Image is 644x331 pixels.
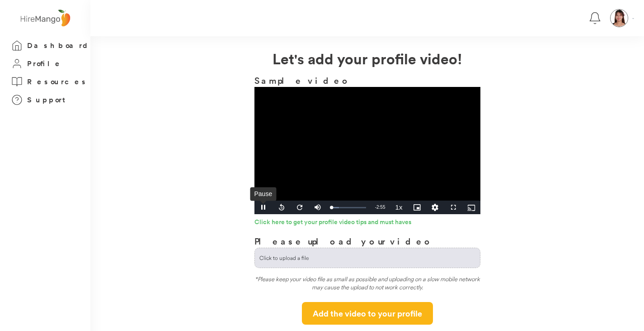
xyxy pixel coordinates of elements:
[254,74,480,87] h3: Sample video
[254,87,480,214] div: Video Player
[27,58,62,69] h3: Profile
[27,40,90,51] h3: Dashboard
[302,302,433,325] button: Add the video to your profile
[254,235,433,248] h3: Please upload your video
[331,207,366,208] div: Progress Bar
[27,76,88,87] h3: Resources
[27,94,70,106] h3: Support
[254,275,480,295] div: *Please keep your video file as small as possible and uploading on a slow mobile network may caus...
[632,18,634,19] img: Vector
[90,48,644,69] h2: Let's add your profile video!
[426,201,444,214] div: Quality Levels
[611,10,628,27] img: bd0d5728-728e-46b8-bd2d-817e22567fb1.jpg.png
[376,205,385,210] span: 2:55
[18,8,73,29] img: logo%20-%20hiremango%20gray.png
[254,219,480,228] a: Click here to get your profile video tips and must haves
[375,205,376,210] span: -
